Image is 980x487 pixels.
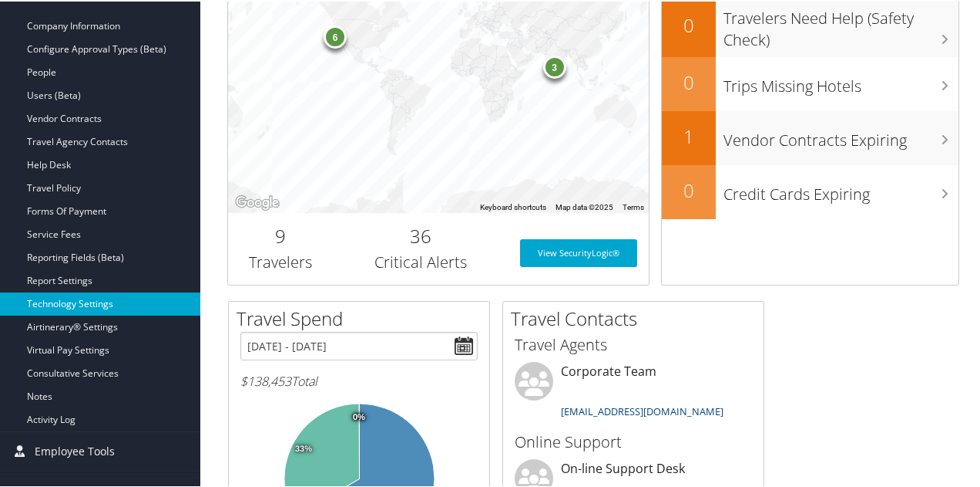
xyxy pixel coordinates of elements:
h2: Travel Contacts [511,304,764,330]
img: Google [232,191,283,211]
a: 0Trips Missing Hotels [662,56,958,110]
h3: Critical Alerts [344,250,496,272]
h3: Trips Missing Hotels [723,66,958,96]
h2: 0 [662,11,716,37]
a: View SecurityLogic® [520,238,637,265]
h3: Credit Cards Expiring [723,174,958,204]
h3: Travelers [240,250,321,272]
h2: Travel Spend [237,304,489,330]
span: $138,453 [240,371,291,388]
h2: 0 [662,68,716,94]
h3: Online Support [515,430,752,451]
h2: 36 [344,222,496,248]
div: 6 [324,24,347,47]
tspan: 33% [295,443,312,452]
button: Keyboard shortcuts [480,201,546,211]
a: 0Credit Cards Expiring [662,164,958,218]
a: [EMAIL_ADDRESS][DOMAIN_NAME] [561,403,723,417]
a: Open this area in Google Maps (opens a new window) [232,191,283,211]
tspan: 0% [353,411,365,421]
li: Corporate Team [507,360,760,424]
h6: Total [240,371,478,388]
a: 1Vendor Contracts Expiring [662,110,958,164]
h2: 0 [662,176,716,202]
h2: 9 [240,222,321,248]
h3: Travel Agents [515,333,752,354]
a: Terms (opens in new tab) [623,201,644,210]
h2: 1 [662,122,716,148]
h3: Vendor Contracts Expiring [723,120,958,150]
span: Map data ©2025 [555,201,613,210]
div: 3 [542,54,566,77]
span: Employee Tools [35,431,115,469]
